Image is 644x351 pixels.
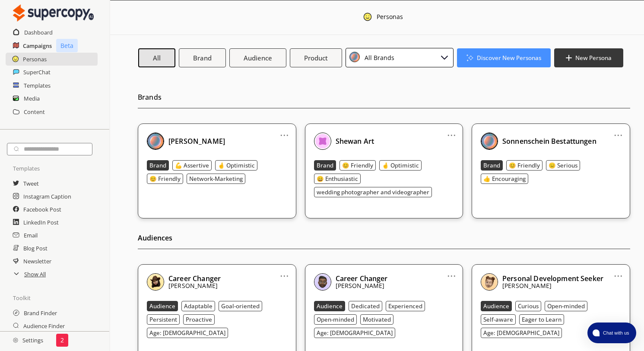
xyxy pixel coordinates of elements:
[218,161,255,169] b: 🤞 Optimistic
[614,128,623,135] a: ...
[509,161,540,169] b: 😊 Friendly
[477,54,541,62] b: Discover New Personas
[388,302,422,310] b: Experienced
[351,302,380,310] b: Dedicated
[575,54,612,62] b: New Persona
[149,302,175,310] b: Audience
[187,174,245,184] button: Network-Marketing
[24,268,46,281] h2: Show All
[483,302,509,310] b: Audience
[147,328,228,338] button: Age: [DEMOGRAPHIC_DATA]
[481,160,503,171] button: Brand
[215,160,257,171] button: 🤞 Optimistic
[168,274,221,283] b: Career Changer
[147,174,183,184] button: 😊 Friendly
[317,161,333,169] b: Brand
[379,160,422,171] button: 🤞 Optimistic
[138,231,630,249] h2: Audiences
[600,329,631,336] span: Chat with us
[23,255,51,268] a: Newsletter
[290,48,342,67] button: Product
[24,26,53,39] a: Dashboard
[184,302,213,310] b: Adaptable
[179,48,226,67] button: Brand
[147,273,164,291] img: Close
[549,161,577,169] b: 😑 Serious
[24,229,38,242] a: Email
[439,52,450,62] img: Close
[219,301,262,311] button: Goal-oriented
[147,160,169,171] button: Brand
[377,13,403,23] div: Personas
[168,136,225,146] b: [PERSON_NAME]
[545,301,587,311] button: Open-minded
[24,307,57,319] a: Brand Finder
[502,282,603,289] p: [PERSON_NAME]
[519,314,564,325] button: Eager to Learn
[314,187,432,197] button: wedding photographer and videographer
[447,269,456,276] a: ...
[386,301,425,311] button: Experienced
[175,161,209,169] b: 💪 Assertive
[587,323,636,343] button: atlas-launcher
[522,316,562,323] b: Eager to Learn
[172,160,212,171] button: 💪 Assertive
[483,175,526,183] b: 👍 Encouraging
[138,48,175,67] button: All
[23,177,39,190] h2: Tweet
[147,314,180,325] button: Persistent
[481,328,562,338] button: Age: [DEMOGRAPHIC_DATA]
[23,39,52,52] a: Campaigns
[342,161,373,169] b: 😊 Friendly
[481,273,498,291] img: Close
[314,314,357,325] button: Open-minded
[23,216,59,229] a: LinkedIn Post
[481,133,498,150] img: Close
[457,48,551,67] button: Discover New Personas
[336,274,388,283] b: Career Changer
[317,329,393,337] b: Age: [DEMOGRAPHIC_DATA]
[481,314,516,325] button: Self-aware
[168,282,221,289] p: [PERSON_NAME]
[447,128,456,135] a: ...
[349,301,382,311] button: Dedicated
[23,66,51,79] h2: SuperChat
[547,302,585,310] b: Open-minded
[56,39,78,52] p: Beta
[24,92,40,105] a: Media
[363,12,372,22] img: Close
[23,319,65,332] h2: Audience Finder
[24,79,51,92] h2: Templates
[483,316,513,323] b: Self-aware
[193,54,212,62] b: Brand
[229,48,286,67] button: Audience
[149,316,177,323] b: Persistent
[221,302,260,310] b: Goal-oriented
[13,4,94,22] img: Close
[23,203,61,216] a: Facebook Post
[280,128,289,135] a: ...
[314,273,331,291] img: Close
[502,274,603,283] b: Personal Development Seeker
[24,105,45,118] a: Content
[23,242,48,255] a: Blog Post
[317,188,429,196] b: wedding photographer and videographer
[189,175,243,183] b: Network-Marketing
[186,316,212,323] b: Proactive
[502,136,596,146] b: Sonnenschein Bestattungen
[183,314,215,325] button: Proactive
[60,337,64,344] p: 2
[23,190,71,203] a: Instagram Caption
[23,53,47,66] a: Personas
[349,52,360,62] img: Close
[147,133,164,150] img: Close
